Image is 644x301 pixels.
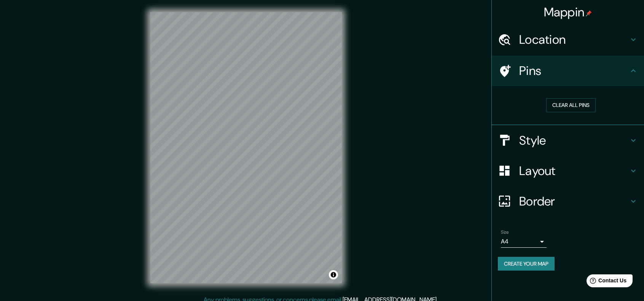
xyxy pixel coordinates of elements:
canvas: Map [150,12,342,283]
h4: Layout [519,163,629,178]
div: Style [492,125,644,156]
div: Border [492,186,644,217]
div: Layout [492,156,644,186]
iframe: Help widget launcher [576,271,636,293]
button: Clear all pins [546,98,596,112]
h4: Mappin [544,5,592,20]
h4: Pins [519,63,629,78]
div: Pins [492,56,644,86]
button: Create your map [498,257,555,271]
h4: Border [519,194,629,209]
img: pin-icon.png [586,10,592,16]
h4: Location [519,32,629,47]
div: A4 [501,236,547,248]
h4: Style [519,133,629,148]
div: Location [492,24,644,55]
label: Size [501,229,509,235]
button: Toggle attribution [329,270,338,279]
